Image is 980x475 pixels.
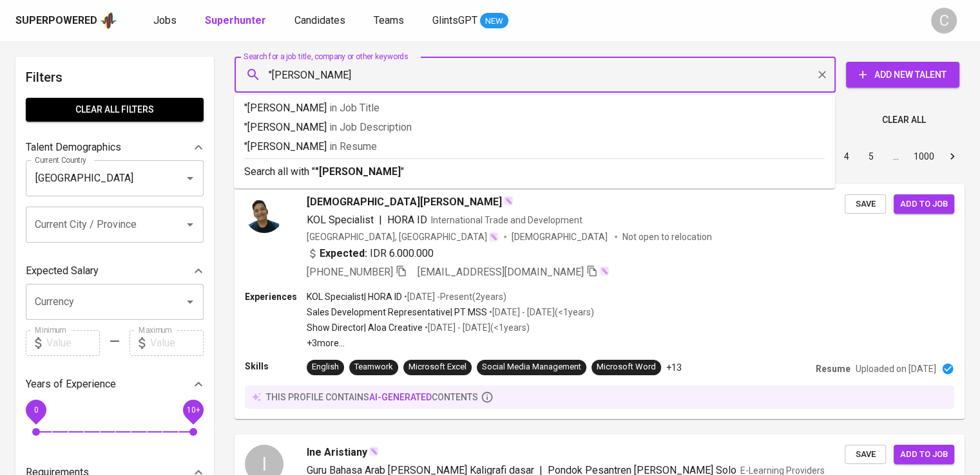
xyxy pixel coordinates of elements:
button: Clear All [877,108,931,132]
nav: pagination navigation [736,146,965,167]
p: Not open to relocation [622,230,712,243]
span: 10+ [186,405,200,414]
span: | [379,212,382,228]
div: Microsoft Word [597,361,656,373]
span: Save [851,197,879,212]
p: KOL Specialist | HORA ID [307,290,402,303]
p: "[PERSON_NAME] [244,120,825,135]
div: Years of Experience [26,371,204,397]
img: a423b39ed80304b81f2fd18bca47cc59.jpg [245,194,283,233]
p: "[PERSON_NAME] [244,139,825,154]
p: +13 [666,361,682,374]
span: in Job Title [329,102,380,114]
img: magic_wand.svg [599,266,610,276]
button: Add New Talent [846,62,959,88]
div: Talent Demographics [26,135,204,160]
b: Superhunter [205,14,266,26]
span: AI-generated [369,392,432,402]
div: … [885,150,906,163]
button: Save [845,445,886,465]
p: • [DATE] - [DATE] ( <1 years ) [487,306,594,319]
a: [DEMOGRAPHIC_DATA][PERSON_NAME]KOL Specialist|HORA IDInternational Trade and Development[GEOGRAPH... [235,184,965,419]
span: HORA ID [387,214,427,226]
a: Teams [374,13,407,29]
p: • [DATE] - Present ( 2 years ) [402,290,506,303]
p: this profile contains contents [266,391,478,404]
span: 0 [34,405,38,414]
b: "[PERSON_NAME] [315,165,401,178]
p: Years of Experience [26,377,116,392]
button: Clear All filters [26,98,204,122]
span: [EMAIL_ADDRESS][DOMAIN_NAME] [418,266,584,278]
span: GlintsGPT [432,14,477,26]
h6: Filters [26,67,204,88]
span: Ine Aristiany [307,445,367,460]
button: Add to job [894,445,954,465]
p: Skills [245,360,307,373]
img: magic_wand.svg [369,446,379,456]
button: Clear [813,66,831,84]
div: English [312,361,339,373]
div: Superpowered [15,14,97,28]
div: C [931,8,957,33]
span: in Resume [329,140,377,153]
span: [DEMOGRAPHIC_DATA] [512,230,610,243]
span: [PHONE_NUMBER] [307,266,393,278]
p: Talent Demographics [26,140,121,155]
span: NEW [480,15,508,28]
b: Expected: [320,246,367,261]
button: Go to page 5 [861,146,881,167]
button: Go to next page [942,146,963,167]
span: Add New Talent [856,67,949,83]
a: Jobs [153,13,179,29]
img: magic_wand.svg [488,232,499,242]
span: Clear All filters [36,102,193,118]
input: Value [150,330,204,356]
span: [DEMOGRAPHIC_DATA][PERSON_NAME] [307,194,502,210]
p: +3 more ... [307,337,594,349]
a: Superhunter [205,13,269,29]
a: GlintsGPT NEW [432,13,508,29]
span: Save [851,447,879,462]
p: Experiences [245,290,307,303]
span: Jobs [153,14,177,26]
button: Go to page 4 [836,146,857,167]
p: Sales Development Representative | PT MSS [307,306,487,319]
button: Add to job [894,194,954,214]
input: Value [46,330,100,356]
div: Social Media Management [482,361,581,373]
div: IDR 6.000.000 [307,246,434,261]
span: Clear All [882,112,926,128]
p: Expected Salary [26,263,99,279]
p: Uploaded on [DATE] [856,362,936,375]
p: Resume [816,362,850,375]
a: Superpoweredapp logo [15,11,117,30]
span: Add to job [900,197,948,212]
span: Candidates [294,14,345,26]
button: Open [181,216,199,234]
p: "[PERSON_NAME] [244,100,825,116]
span: International Trade and Development [431,215,582,225]
span: in Job Description [329,121,412,133]
img: app logo [100,11,117,30]
div: Expected Salary [26,258,204,284]
p: Show Director | Aloa Creative [307,321,423,334]
span: KOL Specialist [307,214,374,226]
span: Add to job [900,447,948,462]
span: Teams [374,14,404,26]
img: magic_wand.svg [503,196,514,206]
button: Save [845,194,886,214]
button: Open [181,169,199,187]
div: Teamwork [354,361,393,373]
div: Microsoft Excel [408,361,466,373]
p: • [DATE] - [DATE] ( <1 years ) [423,321,530,334]
div: [GEOGRAPHIC_DATA], [GEOGRAPHIC_DATA] [307,230,499,243]
button: Open [181,293,199,311]
p: Search all with " " [244,164,825,180]
button: Go to page 1000 [910,146,938,167]
a: Candidates [294,13,348,29]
